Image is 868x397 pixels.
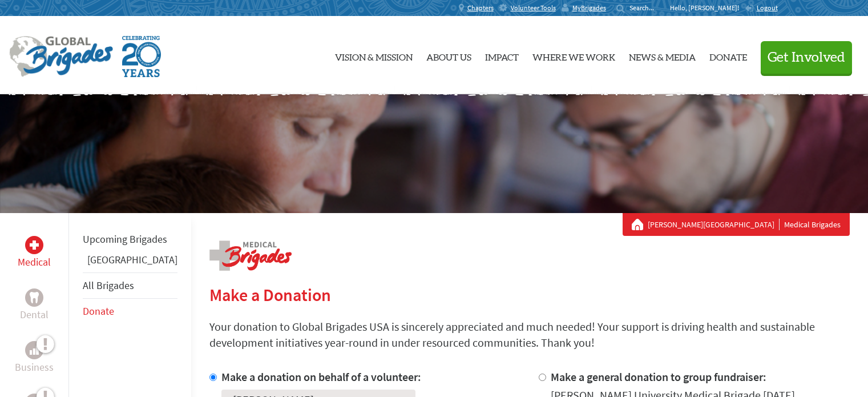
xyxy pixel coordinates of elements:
a: All Brigades [83,279,134,292]
label: Make a general donation to group fundraiser: [551,370,766,384]
li: Donate [83,299,177,324]
img: Global Brigades Logo [9,36,113,77]
div: Dental [25,288,43,307]
span: Volunteer Tools [511,3,556,13]
a: BusinessBusiness [15,341,54,375]
label: Make a donation on behalf of a volunteer: [221,370,421,384]
h2: Make a Donation [209,284,850,305]
a: Where We Work [532,26,615,85]
span: Logout [757,3,778,12]
p: Dental [20,307,49,323]
a: Donate [83,304,114,318]
input: Search... [629,3,662,12]
p: Your donation to Global Brigades USA is sincerely appreciated and much needed! Your support is dr... [209,319,850,351]
a: News & Media [629,26,696,85]
p: Medical [18,254,51,270]
li: Panama [83,252,177,272]
a: DentalDental [20,288,49,323]
li: All Brigades [83,272,177,299]
img: logo-medical.png [209,240,292,271]
div: Medical Brigades [632,219,841,230]
a: Logout [745,3,778,13]
a: Vision & Mission [335,26,413,85]
a: Upcoming Brigades [83,232,167,246]
p: Business [15,359,54,375]
img: Business [30,346,39,355]
span: Get Involved [768,51,845,65]
span: MyBrigades [572,3,606,13]
img: Global Brigades Celebrating 20 Years [122,36,161,77]
p: Hello, [PERSON_NAME]! [670,3,745,13]
img: Dental [30,292,39,303]
div: Medical [25,236,43,254]
a: About Us [426,26,471,85]
span: Chapters [467,3,494,13]
a: Donate [709,26,747,85]
a: [PERSON_NAME][GEOGRAPHIC_DATA] [648,219,780,230]
a: Impact [485,26,519,85]
a: MedicalMedical [18,236,51,270]
li: Upcoming Brigades [83,227,177,252]
button: Get Involved [761,41,852,74]
img: Medical [30,240,39,250]
a: [GEOGRAPHIC_DATA] [87,253,177,266]
div: Business [25,341,43,359]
